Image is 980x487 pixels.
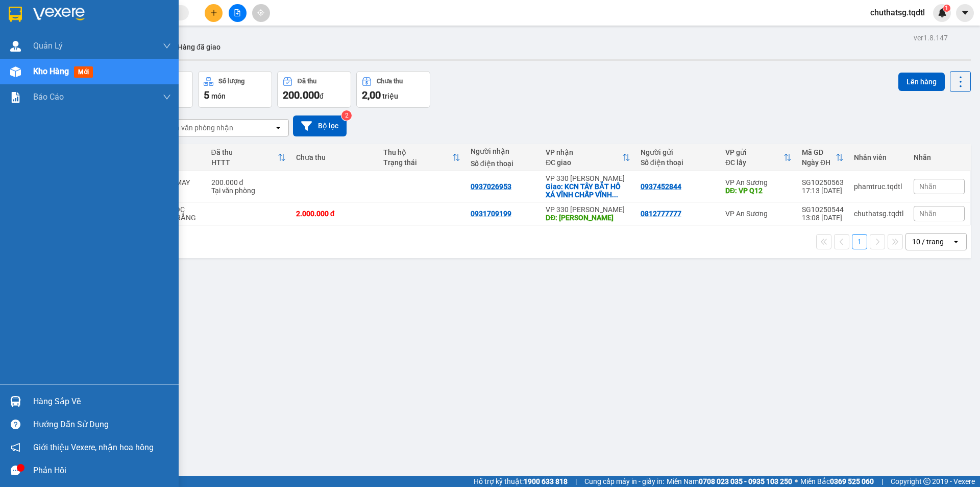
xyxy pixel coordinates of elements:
[575,476,577,487] span: |
[163,93,171,101] span: down
[923,478,930,485] span: copyright
[163,123,233,133] div: Chọn văn phòng nhận
[471,147,535,155] div: Người nhận
[257,9,264,16] span: aim
[9,7,22,22] img: logo-vxr
[205,4,223,22] button: plus
[471,182,511,191] div: 0937026953
[11,443,20,452] span: notification
[854,210,903,218] div: chuthatsg.tqdtl
[229,4,247,22] button: file-add
[277,71,351,108] button: Đã thu200.000đ
[546,158,622,167] div: ĐC giao
[881,476,883,487] span: |
[296,210,373,218] div: 2.000.000 đ
[546,205,630,214] div: VP 330 [PERSON_NAME]
[169,35,229,59] button: Hàng đã giao
[854,182,903,191] div: phamtruc.tqdtl
[74,66,93,78] span: mới
[830,477,874,485] strong: 0369 525 060
[524,477,568,485] strong: 1900 633 818
[33,66,69,76] span: Kho hàng
[198,71,272,108] button: Số lượng5món
[362,89,381,101] span: 2,00
[725,148,783,156] div: VP gửi
[471,210,511,218] div: 0931709199
[641,148,715,156] div: Người gửi
[943,5,950,12] sup: 1
[382,92,398,100] span: triệu
[33,417,171,432] div: Hướng dẫn sử dụng
[852,234,867,249] button: 1
[641,182,681,191] div: 0937452844
[725,210,792,218] div: VP An Sương
[474,476,568,487] span: Hỗ trợ kỹ thuật:
[956,4,974,22] button: caret-down
[471,159,535,168] div: Số điện thoại
[800,476,874,487] span: Miền Bắc
[546,182,630,199] div: Giao: KCN TÂY BẮT HỒ XÁ VĨNH CHẤP VĨNH LINH
[862,6,933,19] span: chuthatsg.tqdtl
[11,420,20,429] span: question-circle
[204,89,209,101] span: 5
[802,187,844,195] div: 17:13 [DATE]
[293,115,347,136] button: Bộ lọc
[961,8,970,17] span: caret-down
[377,78,403,85] div: Chưa thu
[383,158,452,167] div: Trạng thái
[283,89,320,101] span: 200.000
[802,148,836,156] div: Mã GD
[546,148,622,156] div: VP nhận
[725,187,792,195] div: DĐ: VP Q12
[898,73,945,91] button: Lên hàng
[234,9,241,16] span: file-add
[320,92,324,100] span: đ
[211,187,286,195] div: Tại văn phòng
[541,144,635,171] th: Toggle SortBy
[945,5,948,12] span: 1
[612,191,618,199] span: ...
[252,4,270,22] button: aim
[797,144,849,171] th: Toggle SortBy
[378,144,465,171] th: Toggle SortBy
[641,210,681,218] div: 0812777777
[546,214,630,222] div: DĐ: GIO LINH
[11,466,20,475] span: message
[10,92,21,103] img: solution-icon
[211,148,278,156] div: Đã thu
[795,479,798,483] span: ⚪️
[163,42,171,50] span: down
[546,174,630,182] div: VP 330 [PERSON_NAME]
[952,238,960,246] svg: open
[341,110,352,121] sup: 2
[699,477,792,485] strong: 0708 023 035 - 0935 103 250
[211,178,286,187] div: 200.000 đ
[206,144,291,171] th: Toggle SortBy
[720,144,797,171] th: Toggle SortBy
[33,90,64,103] span: Báo cáo
[919,182,937,191] span: Nhãn
[33,463,171,478] div: Phản hồi
[33,441,154,454] span: Giới thiệu Vexere, nhận hoa hồng
[919,210,937,218] span: Nhãn
[298,78,316,85] div: Đã thu
[725,178,792,187] div: VP An Sương
[725,158,783,167] div: ĐC lấy
[383,148,452,156] div: Thu hộ
[802,205,844,214] div: SG10250544
[211,158,278,167] div: HTTT
[296,153,373,161] div: Chưa thu
[10,66,21,77] img: warehouse-icon
[914,153,965,161] div: Nhãn
[584,476,664,487] span: Cung cấp máy in - giấy in:
[914,32,948,43] div: ver 1.8.147
[854,153,903,161] div: Nhân viên
[211,92,226,100] span: món
[802,178,844,187] div: SG10250563
[641,158,715,167] div: Số điện thoại
[274,124,282,132] svg: open
[667,476,792,487] span: Miền Nam
[33,394,171,409] div: Hàng sắp về
[802,158,836,167] div: Ngày ĐH
[33,39,63,52] span: Quản Lý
